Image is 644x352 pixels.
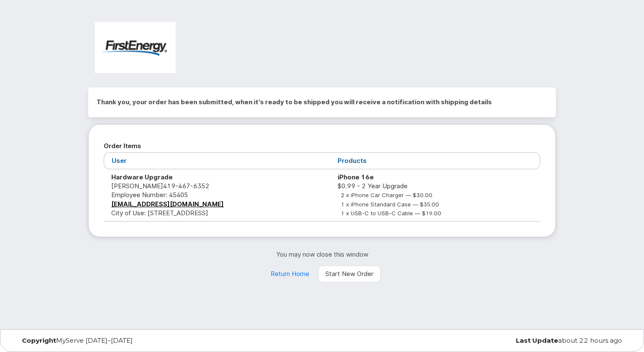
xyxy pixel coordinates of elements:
[341,192,432,198] small: 2 x iPhone Car Charger — $30.00
[104,169,330,222] td: [PERSON_NAME] City of Use: [STREET_ADDRESS]
[104,140,540,152] h2: Order Items
[163,182,209,190] span: 419
[338,173,374,181] strong: iPhone 16e
[330,152,540,169] th: Products
[190,182,209,190] span: 6352
[516,336,558,344] strong: Last Update
[341,201,439,208] small: 1 x iPhone Standard Case — $35.00
[97,96,547,108] h2: Thank you, your order has been submitted, when it's ready to be shipped you will receive a notifi...
[22,336,56,344] strong: Copyright
[318,265,381,282] a: Start New Order
[424,337,628,344] div: about 22 hours ago
[111,200,224,208] a: [EMAIL_ADDRESS][DOMAIN_NAME]
[175,182,190,190] span: 467
[95,22,176,73] img: FirstEnergy Corp
[111,173,173,181] strong: Hardware Upgrade
[104,152,330,169] th: User
[330,169,540,222] td: $0.99 - 2 Year Upgrade
[88,250,556,259] p: You may now close this window
[16,337,220,344] div: MyServe [DATE]–[DATE]
[263,265,317,282] a: Return Home
[111,191,188,199] span: Employee Number: 45405
[341,210,441,217] small: 1 x USB-C to USB-C Cable — $19.00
